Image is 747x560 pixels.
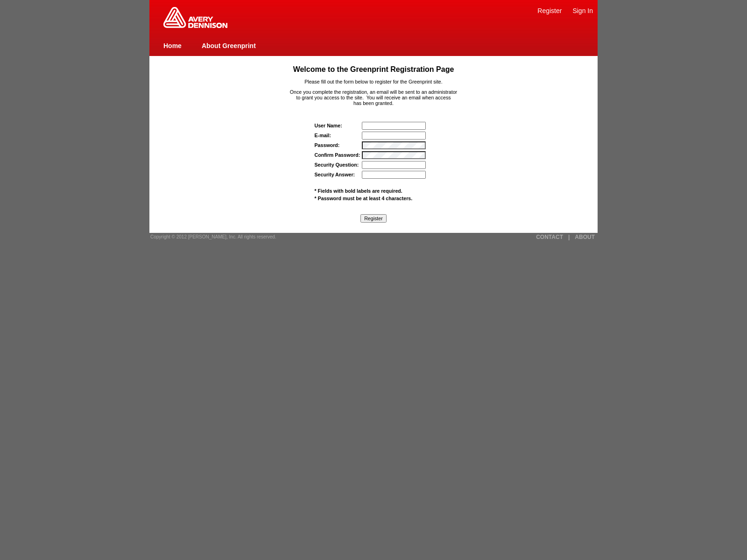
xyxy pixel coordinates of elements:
[568,234,570,240] a: |
[168,79,580,84] p: Please fill out the form below to register for the Greenprint site.
[202,42,256,49] a: About Greenprint
[572,7,593,14] a: Sign In
[315,162,359,168] label: Security Question:
[168,89,580,106] p: Once you complete the registration, an email will be sent to an administrator to grant you access...
[360,214,387,223] input: Register
[163,23,227,29] a: Greenprint
[168,65,580,74] h1: Welcome to the Greenprint Registration Page
[163,7,227,28] img: Home
[315,196,413,201] span: * Password must be at least 4 characters.
[536,234,563,240] a: CONTACT
[315,152,360,158] label: Confirm Password:
[537,7,562,14] a: Register
[163,42,182,49] a: Home
[315,142,340,148] label: Password:
[315,123,342,128] strong: User Name:
[315,133,331,138] label: E-mail:
[315,188,402,194] span: * Fields with bold labels are required.
[150,234,276,239] span: Copyright © 2012 [PERSON_NAME], Inc. All rights reserved.
[575,234,595,240] a: ABOUT
[315,172,355,177] label: Security Answer:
